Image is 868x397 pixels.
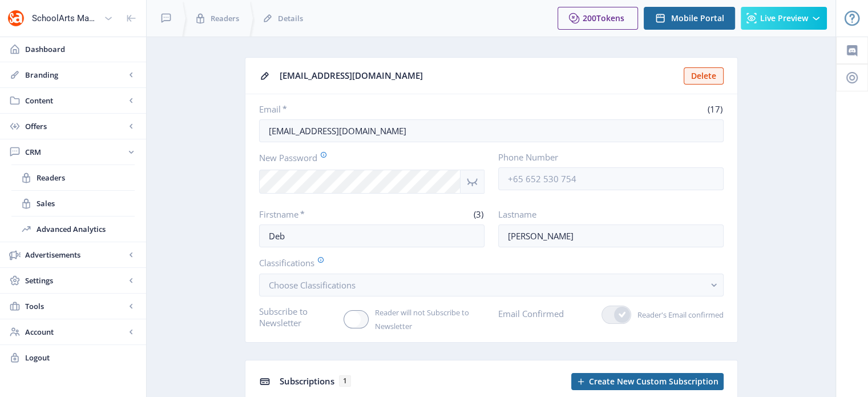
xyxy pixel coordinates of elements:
span: Live Preview [760,14,808,23]
label: New Password [259,151,475,164]
span: Tokens [596,13,624,23]
label: Firstname [259,208,368,220]
input: Enter reader’s firstname [259,224,485,247]
span: Sales [37,198,135,209]
span: CRM [25,146,126,158]
label: Classifications [259,256,714,269]
span: Offers [25,121,126,132]
input: Enter reader’s email [259,119,724,142]
img: properties.app_icon.png [7,9,25,27]
nb-icon: Show password [461,170,485,194]
button: Live Preview [741,7,827,30]
span: Dashboard [25,43,137,55]
a: Sales [11,191,135,216]
button: Choose Classifications [259,274,724,296]
span: Branding [25,69,126,81]
label: Subscribe to Newsletter [259,306,335,328]
input: +65 652 530 754 [498,167,724,190]
span: Advertisements [25,249,126,260]
input: Enter reader’s lastname [498,224,724,247]
label: Phone Number [498,151,714,163]
a: Readers [11,165,135,190]
button: Delete [684,67,724,85]
button: 200Tokens [558,7,638,30]
label: Email Confirmed [498,306,564,322]
span: Choose Classifications [269,279,356,291]
span: Tools [25,300,126,312]
span: Readers [211,13,239,24]
span: Reader will not Subscribe to Newsletter [369,306,485,333]
span: (17) [706,103,724,115]
a: Advanced Analytics [11,216,135,242]
span: Mobile Portal [671,14,724,23]
span: Account [25,326,126,338]
label: Email [259,103,487,115]
span: Readers [37,172,135,183]
span: Reader's Email confirmed [631,308,724,322]
span: (3) [472,208,485,220]
span: Details [278,13,303,24]
span: Advanced Analytics [37,223,135,235]
span: Content [25,95,126,106]
div: SchoolArts Magazine [32,6,99,31]
span: Settings [25,275,126,286]
span: Logout [25,352,137,363]
div: [EMAIL_ADDRESS][DOMAIN_NAME] [280,67,677,85]
button: Mobile Portal [644,7,735,30]
label: Lastname [498,208,714,220]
